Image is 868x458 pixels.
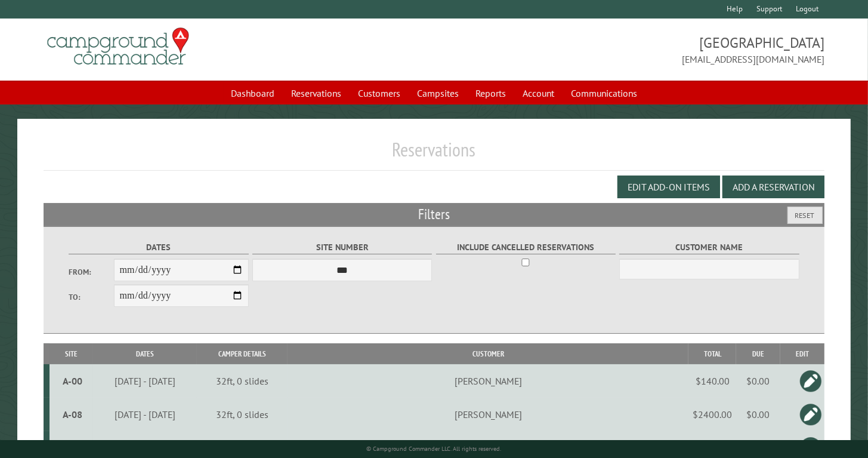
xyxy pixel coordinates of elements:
img: Campground Commander [44,23,193,70]
td: 32ft, 0 slides [197,364,288,398]
td: [PERSON_NAME] [288,364,688,398]
th: Site [50,343,93,364]
th: Due [736,343,780,364]
a: Reservations [284,82,348,104]
th: Customer [288,343,688,364]
h1: Reservations [44,138,825,171]
label: Include Cancelled Reservations [436,241,616,254]
button: Add a Reservation [722,176,824,198]
label: Site Number [252,241,432,254]
button: Reset [787,207,823,224]
label: From: [69,266,113,278]
label: Dates [69,241,248,254]
button: Edit Add-on Items [617,176,720,198]
div: [DATE] - [DATE] [95,408,195,420]
td: $0.00 [736,398,780,431]
td: 32ft, 0 slides [197,398,288,431]
small: © Campground Commander LLC. All rights reserved. [366,445,501,453]
a: Reports [468,82,513,104]
a: Dashboard [224,82,282,104]
h2: Filters [44,203,825,226]
a: Communications [564,82,644,104]
label: To: [69,291,113,303]
a: Campsites [410,82,466,104]
th: Camper Details [197,343,288,364]
a: Account [515,82,561,104]
td: $2400.00 [688,398,736,431]
a: Customers [351,82,407,104]
th: Total [688,343,736,364]
div: A-08 [54,408,91,420]
td: $140.00 [688,364,736,398]
th: Edit [780,343,825,364]
td: $0.00 [736,364,780,398]
td: [PERSON_NAME] [288,398,688,431]
div: A-00 [54,375,91,387]
th: Dates [93,343,197,364]
label: Customer Name [619,241,799,254]
span: [GEOGRAPHIC_DATA] [EMAIL_ADDRESS][DOMAIN_NAME] [434,33,825,66]
div: [DATE] - [DATE] [95,375,195,387]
